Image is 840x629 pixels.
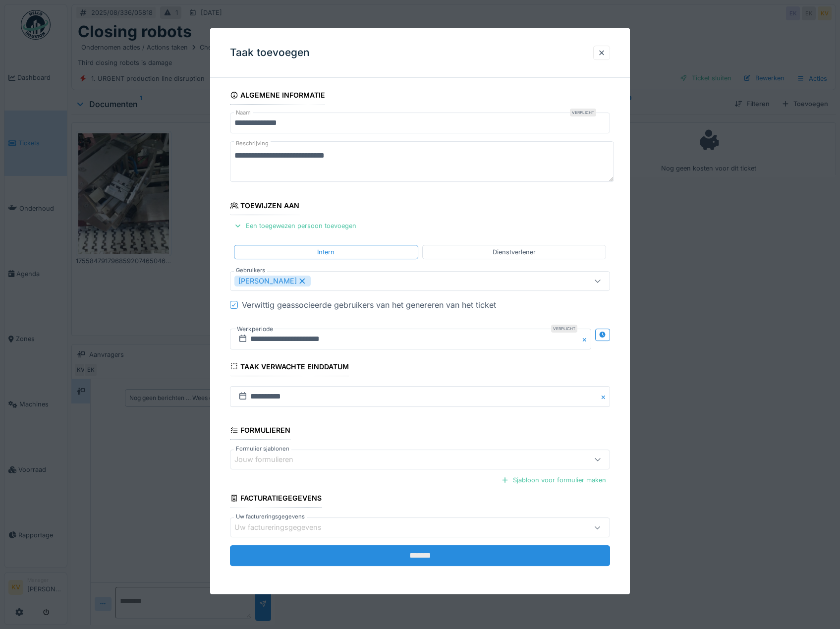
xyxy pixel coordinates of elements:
div: Dienstverlener [493,247,536,257]
div: Sjabloon voor formulier maken [497,473,610,487]
div: Verplicht [551,325,577,333]
div: Uw factureringsgegevens [234,522,336,533]
label: Uw factureringsgegevens [234,513,307,521]
div: Algemene informatie [230,88,326,105]
div: Een toegewezen persoon toevoegen [230,220,360,233]
div: Verplicht [570,109,596,116]
div: [PERSON_NAME] [234,276,311,286]
label: Gebruikers [234,266,267,275]
button: Close [599,386,610,407]
div: Intern [317,247,335,257]
div: Verwittig geassocieerde gebruikers van het genereren van het ticket [242,299,496,311]
label: Werkperiode [236,324,274,335]
button: Close [580,329,591,349]
label: Naam [234,109,253,117]
div: Formulieren [230,423,291,440]
div: Facturatiegegevens [230,491,322,508]
label: Beschrijving [234,137,271,150]
div: Taak verwachte einddatum [230,359,349,376]
label: Formulier sjablonen [234,445,291,453]
div: Toewijzen aan [230,198,300,215]
h3: Taak toevoegen [230,47,310,59]
div: Jouw formulieren [234,454,307,465]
